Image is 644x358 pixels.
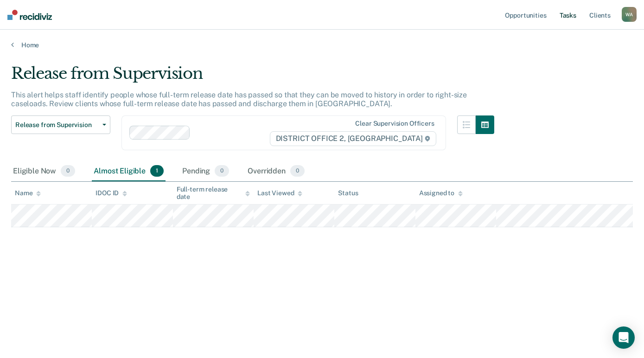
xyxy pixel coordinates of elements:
span: 0 [215,165,229,177]
div: Assigned to [419,189,463,197]
a: Home [11,41,633,49]
div: W A [622,7,637,22]
div: Eligible Now0 [11,161,77,182]
button: WA [622,7,637,22]
span: 0 [290,165,305,177]
p: This alert helps staff identify people whose full-term release date has passed so that they can b... [11,90,467,108]
span: DISTRICT OFFICE 2, [GEOGRAPHIC_DATA] [270,131,436,146]
div: Status [338,189,358,197]
div: Full-term release date [177,185,250,201]
span: Release from Supervision [15,121,99,129]
div: Overridden0 [246,161,306,182]
div: Open Intercom Messenger [612,326,635,349]
div: Pending0 [180,161,231,182]
div: IDOC ID [96,189,127,197]
span: 1 [150,165,164,177]
div: Almost Eligible1 [92,161,166,182]
img: Recidiviz [7,10,52,20]
div: Last Viewed [257,189,302,197]
div: Name [15,189,41,197]
div: Clear supervision officers [355,120,434,128]
span: 0 [61,165,75,177]
button: Release from Supervision [11,115,110,134]
div: Release from Supervision [11,64,494,90]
